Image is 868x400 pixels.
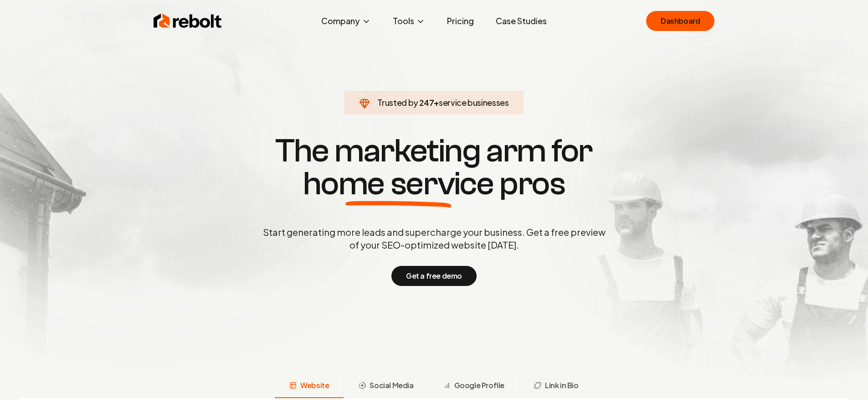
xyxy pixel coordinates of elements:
p: Start generating more leads and supercharge your business. Get a free preview of your SEO-optimiz... [261,226,607,251]
a: Case Studies [488,12,554,30]
button: Get a free demo [391,266,477,286]
img: Rebolt Logo [154,12,222,30]
a: Pricing [440,12,481,30]
h1: The marketing arm for pros [216,135,653,200]
span: Website [300,380,329,391]
span: Link in Bio [545,380,579,391]
span: service businesses [439,97,509,108]
button: Link in Bio [519,374,593,398]
span: Social Media [370,380,413,391]
span: Google Profile [454,380,504,391]
button: Company [314,12,378,30]
a: Dashboard [646,11,714,31]
button: Website [275,374,344,398]
span: + [434,97,439,108]
button: Social Media [344,374,428,398]
button: Google Profile [428,374,519,398]
span: Trusted by [377,97,418,108]
button: Tools [385,12,432,30]
span: 247 [419,96,434,109]
span: home service [303,167,494,200]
